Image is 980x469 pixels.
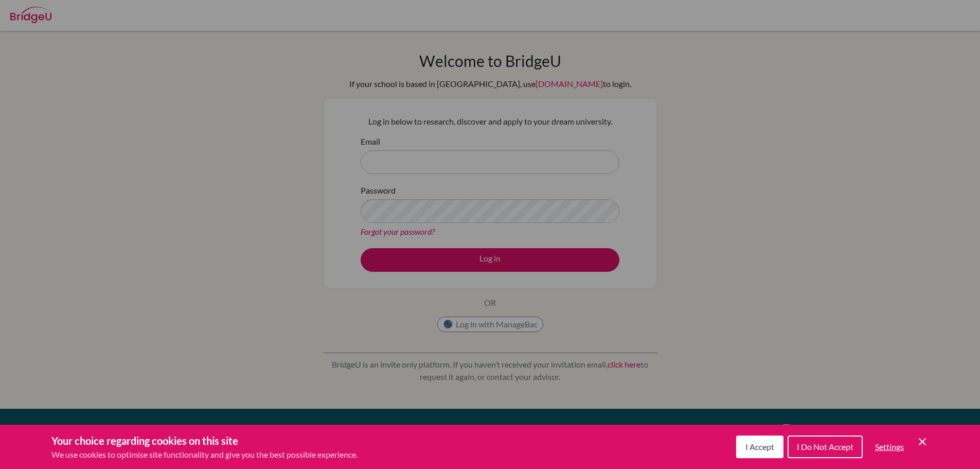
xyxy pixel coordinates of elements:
[875,442,904,451] span: Settings
[788,436,863,458] button: I Do Not Accept
[797,442,853,451] span: I Do Not Accept
[916,436,929,448] button: Save and close
[51,433,358,448] h3: Your choice regarding cookies on this site
[745,442,774,451] span: I Accept
[736,436,783,458] button: I Accept
[51,448,358,461] p: We use cookies to optimise site functionality and give you the best possible experience.
[867,437,912,457] button: Settings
